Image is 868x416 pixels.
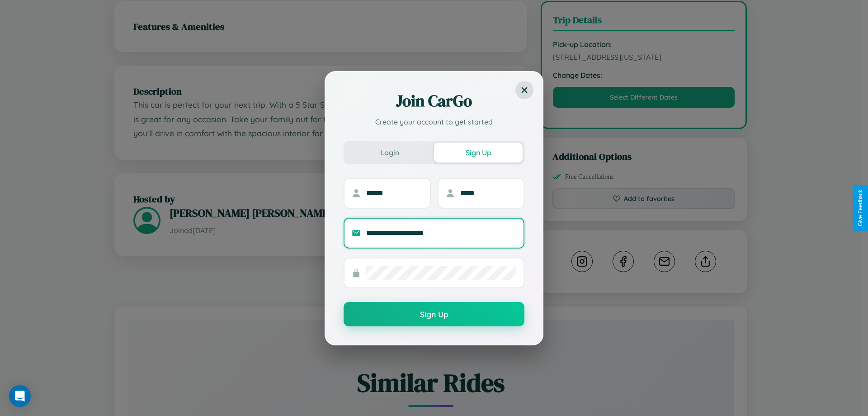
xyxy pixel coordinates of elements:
button: Sign Up [344,302,524,326]
button: Sign Up [434,143,523,163]
div: Open Intercom Messenger [9,385,31,407]
div: Give Feedback [857,190,863,226]
p: Create your account to get started [344,116,524,127]
h2: Join CarGo [344,90,524,112]
button: Login [345,143,434,163]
